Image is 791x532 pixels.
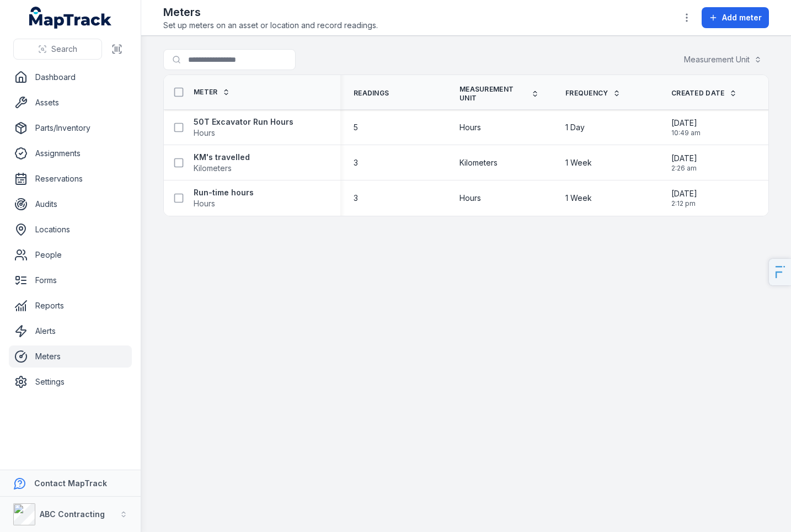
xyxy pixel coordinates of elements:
a: Assets [9,92,132,114]
button: Add meter [702,7,769,28]
span: Created Date [671,89,725,98]
span: 5 [354,122,358,133]
span: Readings [354,89,389,98]
strong: KM's travelled [194,152,250,163]
span: Hours [459,122,481,133]
span: 1 Day [565,122,585,133]
a: Frequency [565,89,621,98]
a: 50T Excavator Run HoursHours [194,116,293,139]
span: Meter [194,88,218,97]
time: 06/10/2025, 2:26:27 am [671,153,697,173]
span: 10:49 am [671,129,701,137]
a: Reports [9,295,132,317]
a: Forms [9,269,132,291]
a: KM's travelledKilometers [194,152,250,174]
a: People [9,244,132,266]
a: Assignments [9,142,132,164]
span: Hours [459,193,481,204]
span: Kilometers [194,163,232,173]
span: 2:26 am [671,164,697,173]
button: Search [13,39,102,60]
span: Measurement Unit [459,85,527,103]
button: Measurement Unit [677,49,769,70]
span: 1 Week [565,193,592,204]
a: Parts/Inventory [9,117,132,139]
span: Set up meters on an asset or location and record readings. [163,20,378,31]
span: Kilometers [459,157,498,168]
strong: Run-time hours [194,187,254,198]
time: 08/10/2025, 2:12:32 pm [671,188,697,208]
a: Dashboard [9,66,132,88]
span: Search [51,44,77,55]
span: [DATE] [671,188,697,199]
span: 2:12 pm [671,199,697,208]
strong: ABC Contracting [40,509,105,519]
span: [DATE] [671,153,697,164]
a: Meter [194,88,230,97]
span: [DATE] [671,118,701,129]
a: Reservations [9,168,132,190]
span: 3 [354,157,358,168]
span: Frequency [565,89,608,98]
span: Hours [194,128,215,137]
a: Alerts [9,320,132,342]
time: 06/10/2025, 10:49:19 am [671,118,701,137]
a: Audits [9,193,132,215]
a: Settings [9,371,132,393]
a: Run-time hoursHours [194,187,254,209]
a: Locations [9,219,132,241]
a: Meters [9,345,132,368]
a: MapTrack [29,7,112,29]
a: Created Date [671,89,737,98]
span: Add meter [722,12,762,23]
span: Hours [194,199,215,208]
strong: Contact MapTrack [34,478,107,488]
span: 1 Week [565,157,592,168]
strong: 50T Excavator Run Hours [194,116,293,127]
a: Measurement Unit [459,85,539,103]
span: 3 [354,193,358,204]
h2: Meters [163,4,378,20]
